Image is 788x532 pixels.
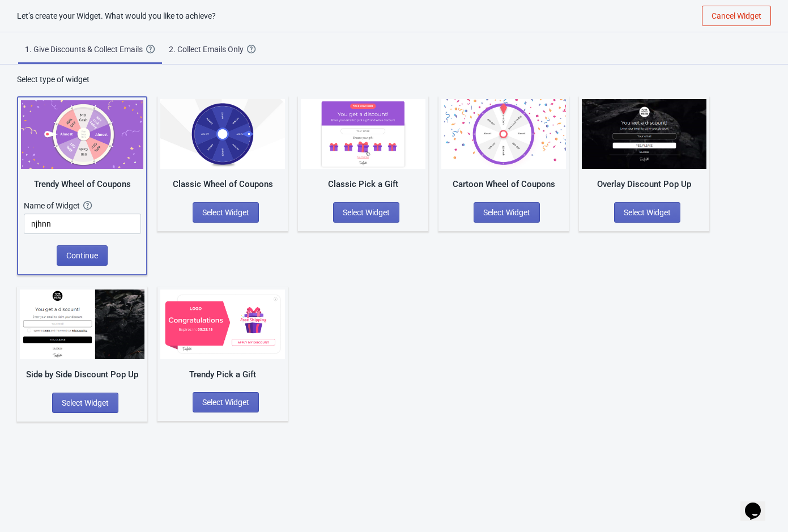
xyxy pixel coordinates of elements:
[441,99,566,169] img: cartoon_game.jpg
[614,202,680,223] button: Select Widget
[160,290,285,359] img: gift_game_v2.jpg
[624,208,671,217] span: Select Widget
[160,178,285,191] div: Classic Wheel of Coupons
[169,44,247,55] div: 2. Collect Emails Only
[483,208,530,217] span: Select Widget
[160,368,285,381] div: Trendy Pick a Gift
[66,251,98,260] span: Continue
[52,393,118,413] button: Select Widget
[193,202,259,223] button: Select Widget
[740,487,777,521] iframe: chat widget
[202,208,249,217] span: Select Widget
[702,6,771,26] button: Cancel Widget
[193,392,259,412] button: Select Widget
[582,178,706,191] div: Overlay Discount Pop Up
[24,200,83,211] div: Name of Widget
[301,99,425,169] img: gift_game.jpg
[712,11,761,20] span: Cancel Widget
[25,44,146,55] div: 1. Give Discounts & Collect Emails
[160,99,285,169] img: classic_game.jpg
[21,100,143,169] img: trendy_game.png
[301,178,425,191] div: Classic Pick a Gift
[17,74,771,85] div: Select type of widget
[582,99,706,169] img: full_screen_popup.jpg
[21,178,143,191] div: Trendy Wheel of Coupons
[57,245,108,266] button: Continue
[62,398,109,407] span: Select Widget
[20,368,144,381] div: Side by Side Discount Pop Up
[20,290,144,359] img: regular_popup.jpg
[343,208,390,217] span: Select Widget
[474,202,540,223] button: Select Widget
[441,178,566,191] div: Cartoon Wheel of Coupons
[333,202,399,223] button: Select Widget
[202,398,249,407] span: Select Widget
